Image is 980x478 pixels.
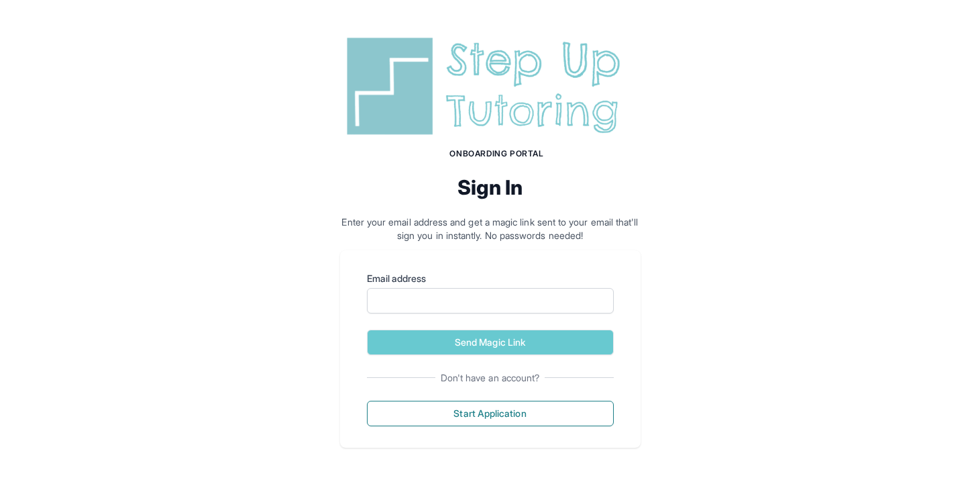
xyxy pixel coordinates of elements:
span: Don't have an account? [435,371,545,385]
h1: Onboarding Portal [353,148,641,159]
button: Send Magic Link [367,330,614,355]
img: Step Up Tutoring horizontal logo [340,32,641,140]
p: Enter your email address and get a magic link sent to your email that'll sign you in instantly. N... [340,216,641,242]
label: Email address [367,272,614,285]
button: Start Application [367,401,614,426]
h2: Sign In [340,175,641,199]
